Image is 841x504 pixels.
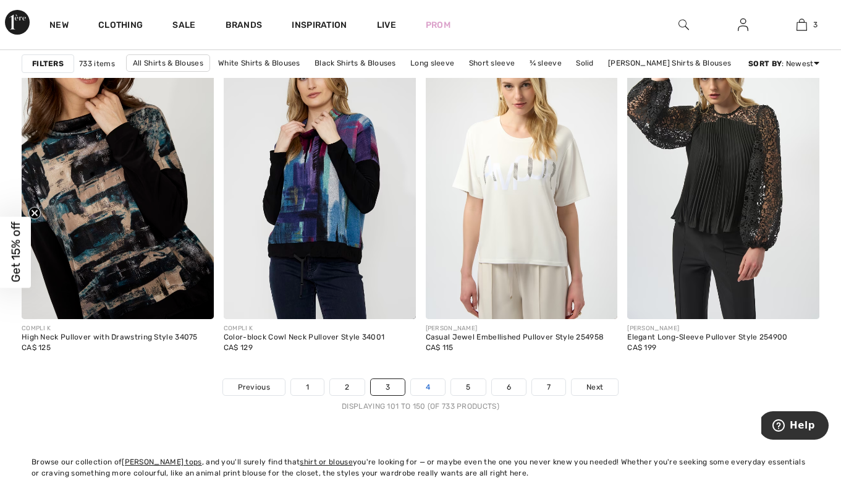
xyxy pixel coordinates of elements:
div: Elegant Long-Sleeve Pullover Style 254900 [627,333,787,342]
img: Color-block Cowl Neck Pullover Style 34001. As sample [224,31,416,319]
a: Solid [570,55,600,71]
span: 733 items [79,58,115,69]
button: Close teaser [28,207,41,219]
a: Short sleeve [463,55,522,71]
a: Next [572,379,618,395]
a: Clothing [98,20,143,33]
a: [PERSON_NAME] Shirts & Blouses [602,55,737,71]
a: 6 [492,379,526,395]
div: High Neck Pullover with Drawstring Style 34075 [22,333,198,342]
strong: Sort By [748,59,782,68]
a: 7 [532,379,565,395]
a: Sale [172,20,195,33]
a: Brands [226,20,263,33]
iframe: Opens a widget where you can find more information [761,411,829,442]
a: Prom [426,19,450,32]
a: 3 [773,17,830,32]
span: CA$ 199 [627,343,656,352]
div: : Newest [748,58,819,69]
img: High Neck Pullover with Drawstring Style 34075. As sample [22,31,214,319]
nav: Page navigation [22,378,819,412]
a: 1 [291,379,324,395]
a: New [49,20,69,33]
a: Sign In [728,17,758,33]
a: Previous [223,379,285,395]
div: Casual Jewel Embellished Pullover Style 254958 [426,333,604,342]
a: 5 [451,379,485,395]
a: 3 [371,379,405,395]
a: All Shirts & Blouses [126,54,210,72]
div: COMPLI K [22,324,198,333]
span: 3 [813,19,818,30]
strong: Filters [32,58,64,69]
a: White Shirts & Blouses [212,55,306,71]
div: [PERSON_NAME] [627,324,787,333]
span: CA$ 125 [22,343,51,352]
div: Displaying 101 to 150 (of 733 products) [22,401,819,412]
div: Color-block Cowl Neck Pullover Style 34001 [224,333,385,342]
img: My Info [738,17,748,32]
div: Browse our collection of , and you'll surely find that you're looking for — or maybe even the one... [32,456,809,479]
a: [PERSON_NAME] & Blouses [376,72,488,88]
img: My Bag [797,17,807,32]
span: CA$ 129 [224,343,253,352]
a: 4 [411,379,445,395]
span: CA$ 115 [426,343,454,352]
div: COMPLI K [224,324,385,333]
a: shirt or blouse [300,458,353,466]
span: Previous [238,382,270,393]
span: Next [586,382,603,393]
div: [PERSON_NAME] [426,324,604,333]
a: [PERSON_NAME] tops [122,458,201,466]
a: Live [377,19,396,32]
a: ¾ sleeve [523,55,568,71]
img: search the website [678,17,689,32]
span: Inspiration [292,20,347,33]
span: Get 15% off [9,222,23,283]
a: Black Shirts & Blouses [308,55,402,71]
img: 1ère Avenue [5,10,30,35]
a: Long sleeve [404,55,460,71]
img: Elegant Long-Sleeve Pullover Style 254900. Black [627,31,819,319]
a: 2 [330,379,364,395]
img: Casual Jewel Embellished Pullover Style 254958. Winter White [426,31,618,319]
